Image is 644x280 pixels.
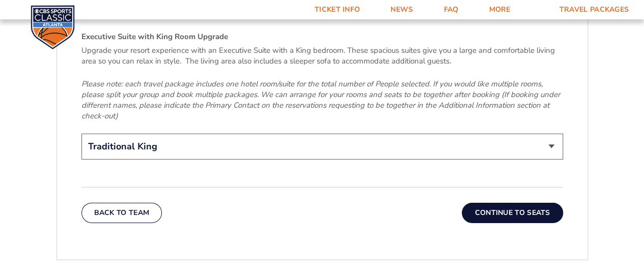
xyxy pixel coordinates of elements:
[81,79,560,121] em: Please note: each travel package includes one hotel room/suite for the total number of People sel...
[31,5,75,49] img: CBS Sports Classic
[462,203,563,223] button: Continue To Seats
[81,45,563,67] p: Upgrade your resort experience with an Executive Suite with a King bedroom. These spacious suites...
[81,32,563,42] h4: Executive Suite with King Room Upgrade
[81,203,162,223] button: Back To Team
